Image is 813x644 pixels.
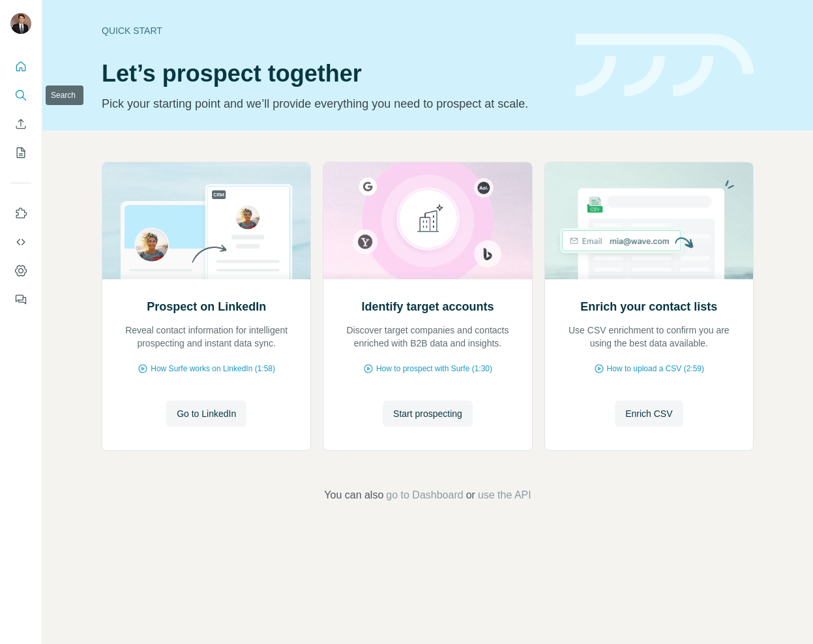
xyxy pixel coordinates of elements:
[10,230,31,254] button: Use Surfe API
[607,363,704,375] span: How to upload a CSV (2:59)
[10,112,31,136] button: Enrich CSV
[10,55,31,78] button: Quick start
[323,162,532,279] img: Identify target accounts
[10,288,31,311] button: Feedback
[393,407,462,420] span: Start prospecting
[102,61,560,87] h1: Let’s prospect together
[615,401,683,427] button: Enrich CSV
[466,487,475,503] span: or
[361,298,494,316] h2: Identify target accounts
[376,363,492,375] span: How to prospect with Surfe (1:30)
[625,407,672,420] span: Enrich CSV
[10,13,31,34] img: Avatar
[147,298,266,316] h2: Prospect on LinkedIn
[336,324,518,350] p: Discover target companies and contacts enriched with B2B data and insights.
[324,487,383,503] span: You can also
[102,95,560,113] p: Pick your starting point and we’ll provide everything you need to prospect at scale.
[102,162,311,279] img: Prospect on LinkedIn
[558,324,740,350] p: Use CSV enrichment to confirm you are using the best data available.
[10,141,31,164] button: My lists
[151,363,275,375] span: How Surfe works on LinkedIn (1:58)
[10,84,31,107] button: Search
[10,259,31,283] button: Dashboard
[166,401,246,427] button: Go to LinkedIn
[10,202,31,225] button: Use Surfe on LinkedIn
[177,407,236,420] span: Go to LinkedIn
[102,24,560,37] div: Quick start
[576,34,754,97] img: banner
[544,162,754,279] img: Enrich your contact lists
[580,298,717,316] h2: Enrich your contact lists
[115,324,297,350] p: Reveal contact information for intelligent prospecting and instant data sync.
[386,487,463,503] button: go to Dashboard
[478,487,531,503] button: use the API
[383,401,473,427] button: Start prospecting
